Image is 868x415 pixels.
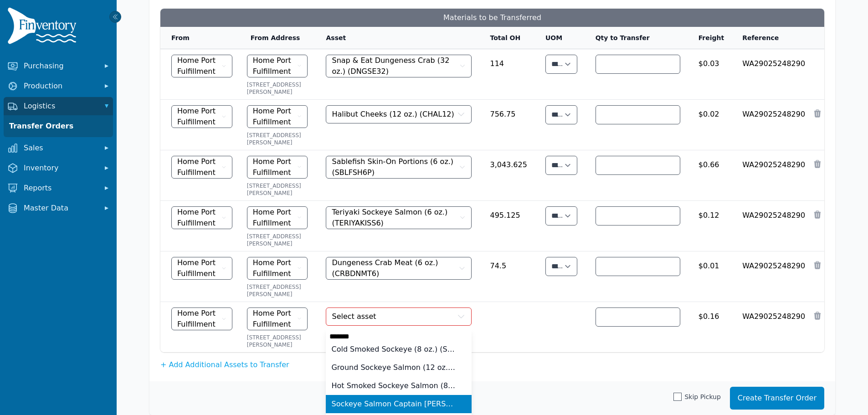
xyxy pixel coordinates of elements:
[253,156,295,178] span: Home Port Fulfillment
[326,206,472,229] button: Teriyaki Sockeye Salmon (6 oz.) (TERIYAKISS6)
[177,156,220,178] span: Home Port Fulfillment
[171,307,232,330] button: Home Port Fulfillment
[731,150,812,201] td: WA29025248290
[688,27,732,49] th: Freight
[24,143,97,154] span: Sales
[247,105,308,128] button: Home Port Fulfillment
[479,201,534,251] td: 495.125
[253,207,295,229] span: Home Port Fulfillment
[326,156,472,179] button: Sablefish Skin-On Portions (6 oz.) (SBLFSH6P)
[253,257,295,279] span: Home Port Fulfillment
[4,139,113,157] button: Sales
[688,201,732,251] td: $0.12
[731,27,812,49] th: Reference
[247,334,308,348] div: [STREET_ADDRESS][PERSON_NAME]
[684,392,720,401] span: Skip Pickup
[813,311,822,320] button: Remove
[688,150,732,201] td: $0.66
[247,307,308,330] button: Home Port Fulfillment
[247,206,308,229] button: Home Port Fulfillment
[332,55,457,77] span: Snap & Eat Dungeness Crab (32 oz.) (DNGSE32)
[813,159,822,169] button: Remove
[813,261,822,270] button: Remove
[4,97,113,115] button: Logistics
[177,55,220,77] span: Home Port Fulfillment
[4,179,113,197] button: Reports
[171,257,232,280] button: Home Port Fulfillment
[4,57,113,75] button: Purchasing
[479,251,534,302] td: 74.5
[177,106,220,128] span: Home Port Fulfillment
[24,163,97,174] span: Inventory
[171,206,232,229] button: Home Port Fulfillment
[247,283,308,298] div: [STREET_ADDRESS][PERSON_NAME]
[731,251,812,302] td: WA29025248290
[7,7,80,48] img: Finventory
[177,257,220,279] span: Home Port Fulfillment
[171,105,232,128] button: Home Port Fulfillment
[331,344,455,355] span: Cold Smoked Sockeye (8 oz.) (SMKDSS8P)
[326,307,472,326] button: Select asset
[479,27,534,49] th: Total OH
[326,55,472,77] button: Snap & Eat Dungeness Crab (32 oz.) (DNGSE32)
[479,49,534,100] td: 114
[731,302,812,353] td: WA29025248290
[247,156,308,179] button: Home Port Fulfillment
[247,182,308,197] div: [STREET_ADDRESS][PERSON_NAME]
[24,101,97,112] span: Logistics
[534,27,585,49] th: UOM
[4,199,113,217] button: Master Data
[688,251,732,302] td: $0.01
[332,257,457,279] span: Dungeness Crab Meat (6 oz.) (CRBDNMT6)
[332,311,376,322] span: Select asset
[253,106,295,128] span: Home Port Fulfillment
[731,49,812,100] td: WA29025248290
[332,207,457,229] span: Teriyaki Sockeye Salmon (6 oz.) (TERIYAKISS6)
[813,210,822,219] button: Remove
[813,109,822,118] button: Remove
[247,81,308,96] div: [STREET_ADDRESS][PERSON_NAME]
[332,109,454,120] span: Halibut Cheeks (12 oz.) (CHAL12)
[5,117,111,135] a: Transfer Orders
[171,156,232,179] button: Home Port Fulfillment
[240,27,315,49] th: From Address
[24,183,97,194] span: Reports
[177,207,220,229] span: Home Port Fulfillment
[4,159,113,177] button: Inventory
[688,49,732,100] td: $0.03
[731,201,812,251] td: WA29025248290
[160,9,824,27] h3: Materials to be Transferred
[688,100,732,150] td: $0.02
[253,55,295,77] span: Home Port Fulfillment
[326,328,472,346] input: Select asset
[160,27,240,49] th: From
[479,100,534,150] td: 756.75
[688,302,732,353] td: $0.16
[177,308,220,330] span: Home Port Fulfillment
[171,55,232,77] button: Home Port Fulfillment
[326,105,472,123] button: Halibut Cheeks (12 oz.) (CHAL12)
[332,156,457,178] span: Sablefish Skin-On Portions (6 oz.) (SBLFSH6P)
[730,387,824,410] button: Create Transfer Order
[247,55,308,77] button: Home Port Fulfillment
[731,100,812,150] td: WA29025248290
[247,233,308,247] div: [STREET_ADDRESS][PERSON_NAME]
[24,81,97,92] span: Production
[247,257,308,280] button: Home Port Fulfillment
[4,77,113,95] button: Production
[247,132,308,146] div: [STREET_ADDRESS][PERSON_NAME]
[24,61,97,72] span: Purchasing
[24,203,97,214] span: Master Data
[160,359,289,370] button: + Add Additional Assets to Transfer
[315,27,479,49] th: Asset
[585,27,688,49] th: Qty to Transfer
[479,150,534,201] td: 3,043.625
[326,257,472,280] button: Dungeness Crab Meat (6 oz.) (CRBDNMT6)
[253,308,295,330] span: Home Port Fulfillment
